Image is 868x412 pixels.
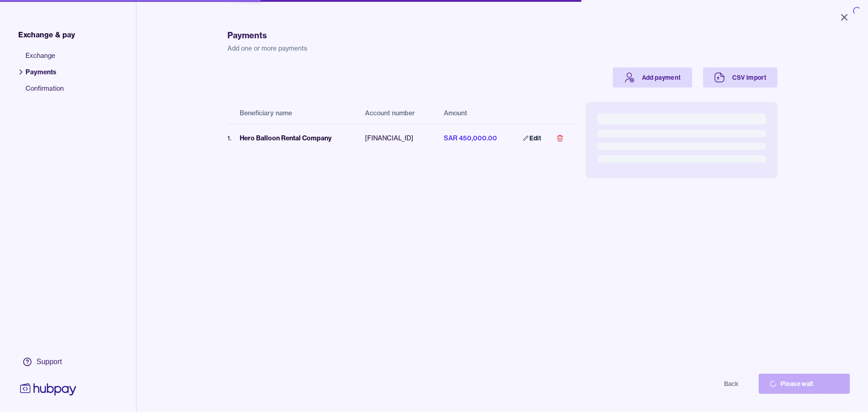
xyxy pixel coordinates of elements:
td: SAR 450,000.00 [437,124,505,152]
td: [FINANCIAL_ID] [358,124,436,152]
td: Hero Balloon Rental Company [232,124,358,152]
span: Exchange [26,51,64,67]
th: Account number [358,102,436,124]
th: Amount [437,102,505,124]
span: Exchange & pay [18,29,75,40]
span: Payments [26,67,64,84]
a: Edit [512,128,552,148]
a: Add payment [613,67,692,88]
h1: Payments [227,29,777,42]
button: Close [828,7,861,27]
p: Add one or more payments [227,44,777,53]
span: Confirmation [26,84,64,100]
th: Beneficiary name [232,102,358,124]
div: Support [36,357,62,367]
a: Support [18,352,78,371]
td: 1 . [227,124,232,152]
a: CSV Import [703,67,778,88]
